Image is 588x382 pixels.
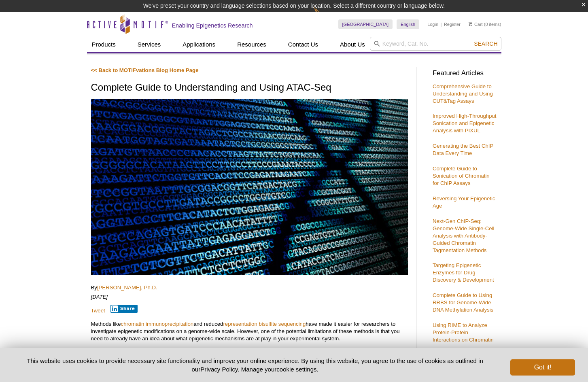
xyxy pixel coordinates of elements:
[471,40,500,47] button: Search
[474,40,497,47] span: Search
[338,19,393,29] a: [GEOGRAPHIC_DATA]
[469,21,483,27] a: Cart
[433,218,494,253] a: Next-Gen ChIP-Seq: Genome-Wide Single-Cell Analysis with Antibody-Guided Chromatin Tagmentation M...
[433,113,497,134] a: Improved High-Throughput Sonication and Epigenetic Analysis with PIXUL
[91,308,105,314] a: Tweet
[335,37,370,52] a: About Us
[110,305,138,313] button: Share
[200,366,238,373] a: Privacy Policy
[223,321,306,327] a: representation bisulfite sequencing
[276,366,316,373] button: cookie settings
[441,19,442,29] li: |
[433,143,493,156] a: Generating the Best ChIP Data Every Time
[469,22,472,26] img: Your Cart
[370,37,501,51] input: Keyword, Cat. No.
[87,37,121,52] a: Products
[433,83,493,104] a: Comprehensive Guide to Understanding and Using CUT&Tag Assays
[433,70,497,77] h3: Featured Articles
[444,21,461,27] a: Register
[433,292,493,313] a: Complete Guide to Using RRBS for Genome-Wide DNA Methylation Analysis
[427,21,438,27] a: Login
[433,322,494,343] a: Using RIME to Analyze Protein-Protein Interactions on Chromatin
[91,99,408,275] img: ATAC-Seq
[433,195,495,209] a: Reversing Your Epigenetic Age
[91,82,408,94] h1: Complete Guide to Understanding and Using ATAC-Seq
[433,166,490,186] a: Complete Guide to Sonication of Chromatin for ChIP Assays
[283,37,323,52] a: Contact Us
[133,37,166,52] a: Services
[91,294,108,300] em: [DATE]
[469,19,501,29] li: (0 items)
[121,321,194,327] a: chromatin immunoprecipitation
[232,37,271,52] a: Resources
[91,320,408,342] p: Methods like and reduced have made it easier for researchers to investigate epigenetic modificati...
[91,67,199,73] a: << Back to MOTIFvations Blog Home Page
[13,357,497,374] p: This website uses cookies to provide necessary site functionality and improve your online experie...
[91,284,408,291] p: By
[314,6,335,25] img: Change Here
[178,37,220,52] a: Applications
[172,22,253,29] h2: Enabling Epigenetics Research
[397,19,419,29] a: English
[97,284,157,291] a: [PERSON_NAME], Ph.D.
[433,262,494,283] a: Targeting Epigenetic Enzymes for Drug Discovery & Development
[510,359,575,376] button: Got it!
